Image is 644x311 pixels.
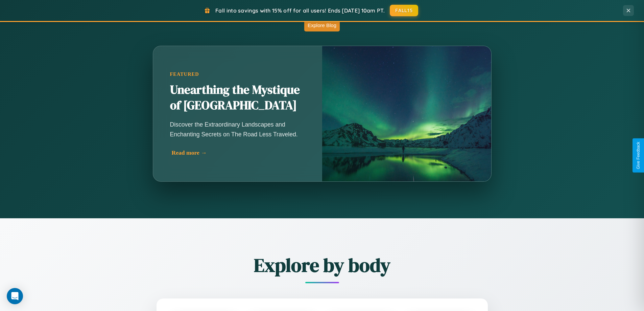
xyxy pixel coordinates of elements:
div: Open Intercom Messenger [7,288,23,304]
span: Fall into savings with 15% off for all users! Ends [DATE] 10am PT. [215,7,385,14]
p: Discover the Extraordinary Landscapes and Enchanting Secrets on The Road Less Traveled. [170,120,305,139]
div: Read more → [172,149,307,156]
button: FALL15 [390,5,418,16]
h2: Explore by body [119,252,525,278]
h2: Unearthing the Mystique of [GEOGRAPHIC_DATA] [170,82,305,113]
button: Explore Blog [304,19,340,31]
div: Give Feedback [636,142,641,169]
div: Featured [170,71,305,77]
